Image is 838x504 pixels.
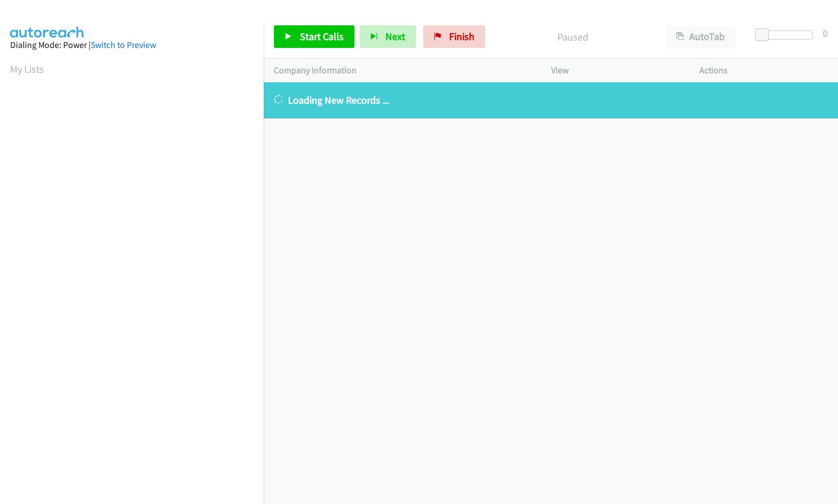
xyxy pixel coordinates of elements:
p: Company Information [274,64,531,77]
div: Dialing Mode: Power | [10,38,254,52]
button: AutoTab [666,25,735,48]
div: 0 [823,25,828,41]
a: Finish [423,25,485,48]
p: View [551,64,680,77]
div: Delay between calls (in seconds) [761,30,813,39]
span: Finish [449,30,475,43]
span: Start Calls [300,30,344,43]
a: Switch to Preview [91,39,156,50]
a: My Lists [10,63,44,76]
p: Loading New Records ... [274,92,828,108]
p: Paused [500,29,645,45]
p: Actions [699,64,828,77]
a: Start Calls [274,25,354,48]
span: Next [385,30,405,43]
button: Next [360,25,416,48]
